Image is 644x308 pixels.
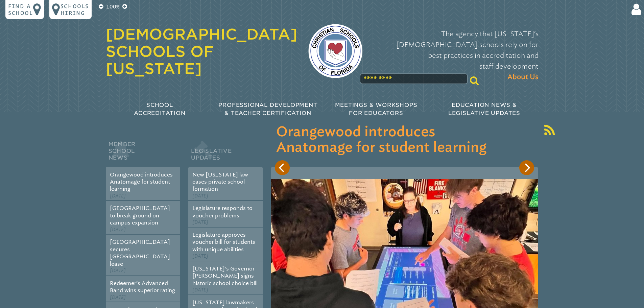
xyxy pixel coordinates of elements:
a: [GEOGRAPHIC_DATA] secures [GEOGRAPHIC_DATA] lease [110,239,170,267]
a: Legislature approves voucher bill for students with unique abilities [192,232,255,253]
a: Orangewood introduces Anatomage for student learning [110,171,173,192]
span: [DATE] [192,193,208,199]
span: [DATE] [110,294,126,300]
p: Schools Hiring [61,3,89,16]
a: Legislature responds to voucher problems [192,205,253,218]
a: Redeemer’s Advanced Band wins superior rating [110,280,175,293]
h3: Orangewood introduces Anatomage for student learning [276,124,533,156]
span: [DATE] [192,219,208,225]
h2: Member School News [106,139,180,167]
span: Education News & Legislative Updates [448,102,520,116]
a: New [US_STATE] law eases private school formation [192,171,248,192]
span: [DATE] [110,227,126,233]
span: [DATE] [110,268,126,274]
p: 100% [105,3,121,11]
a: [US_STATE]’s Governor [PERSON_NAME] signs historic school choice bill [192,265,258,286]
span: School Accreditation [134,102,185,116]
a: [GEOGRAPHIC_DATA] to break ground on campus expansion [110,205,170,226]
span: [DATE] [192,253,208,259]
span: [DATE] [192,287,208,293]
span: [DATE] [110,193,126,199]
button: Next [519,160,534,175]
a: [DEMOGRAPHIC_DATA] Schools of [US_STATE] [106,25,297,77]
p: Find a school [8,3,33,16]
button: Previous [275,160,290,175]
span: About Us [507,72,539,82]
p: The agency that [US_STATE]’s [DEMOGRAPHIC_DATA] schools rely on for best practices in accreditati... [373,28,539,82]
h2: Legislative Updates [188,139,263,167]
span: Meetings & Workshops for Educators [335,102,418,116]
span: Professional Development & Teacher Certification [218,102,317,116]
img: csf-logo-web-colors.png [308,24,362,78]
